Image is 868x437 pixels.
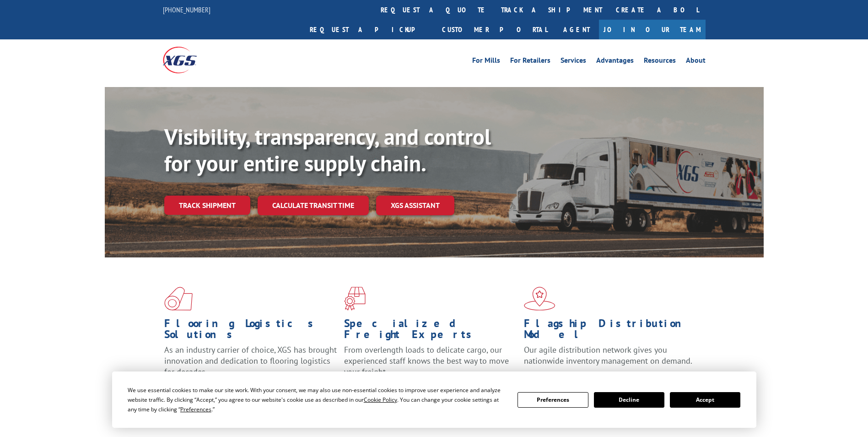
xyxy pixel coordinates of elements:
a: Customer Portal [435,20,554,39]
a: Resources [644,57,676,67]
h1: Flagship Distribution Model [524,318,697,344]
p: From overlength loads to delicate cargo, our experienced staff knows the best way to move your fr... [344,344,517,385]
span: Cookie Policy [364,396,397,404]
h1: Flooring Logistics Solutions [164,318,337,344]
button: Accept [670,392,740,408]
a: For Retailers [510,57,550,67]
a: Track shipment [164,196,250,215]
img: xgs-icon-focused-on-flooring-red [344,287,366,311]
span: Our agile distribution network gives you nationwide inventory management on demand. [524,344,692,366]
a: About [686,57,706,67]
button: Decline [594,392,664,408]
a: Advantages [596,57,634,67]
div: Cookie Consent Prompt [112,371,756,428]
span: Preferences [180,405,211,413]
a: For Mills [472,57,500,67]
a: Join Our Team [599,20,706,39]
span: As an industry carrier of choice, XGS has brought innovation and dedication to flooring logistics... [164,344,337,377]
button: Preferences [518,392,588,408]
a: Calculate transit time [258,196,369,215]
a: [PHONE_NUMBER] [163,5,210,14]
a: Request a pickup [303,20,435,39]
a: Services [561,57,586,67]
b: Visibility, transparency, and control for your entire supply chain. [164,122,491,177]
a: XGS ASSISTANT [376,196,454,215]
div: We use essential cookies to make our site work. With your consent, we may also use non-essential ... [128,385,507,414]
img: xgs-icon-total-supply-chain-intelligence-red [164,287,193,311]
a: Agent [554,20,599,39]
img: xgs-icon-flagship-distribution-model-red [524,287,555,311]
h1: Specialized Freight Experts [344,318,517,344]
